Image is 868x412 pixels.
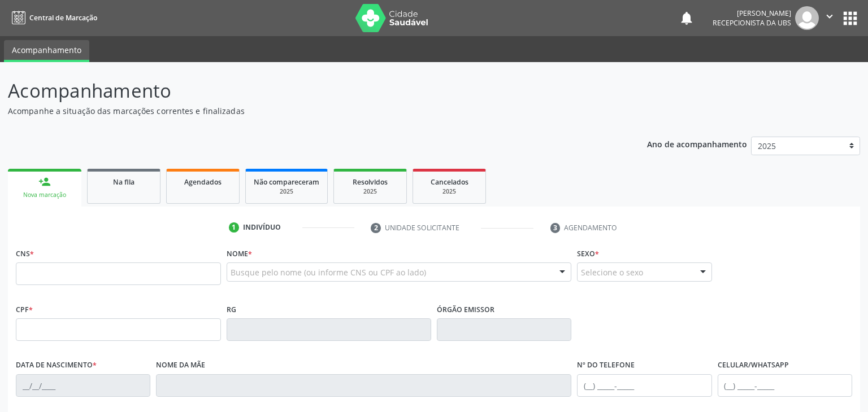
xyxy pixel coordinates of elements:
[819,6,840,30] button: 
[8,105,605,117] p: Acompanhe a situação das marcações correntes e finalizadas
[581,266,643,278] span: Selecione o sexo
[156,357,205,374] label: Nome da mãe
[16,191,73,199] div: Nova marcação
[16,301,33,318] label: CPF
[577,374,711,397] input: (__) _____-_____
[713,18,791,28] span: Recepcionista da UBS
[254,177,319,187] span: Não compareceram
[577,357,635,374] label: Nº do Telefone
[421,187,478,196] div: 2025
[231,266,426,278] span: Busque pelo nome (ou informe CNS ou CPF ao lado)
[4,40,89,62] a: Acompanhamento
[713,8,791,18] div: [PERSON_NAME]
[679,10,695,26] button: notifications
[431,177,468,187] span: Cancelados
[113,177,134,187] span: Na fila
[8,77,605,105] p: Acompanhamento
[16,357,97,374] label: Data de nascimento
[16,374,150,397] input: __/__/____
[227,301,236,318] label: RG
[353,177,388,187] span: Resolvidos
[29,13,97,23] span: Central de Marcação
[254,187,319,196] div: 2025
[437,301,494,318] label: Órgão emissor
[184,177,222,187] span: Agendados
[795,6,819,30] img: img
[647,137,747,151] p: Ano de acompanhamento
[718,357,789,374] label: Celular/WhatsApp
[8,8,97,27] a: Central de Marcação
[823,10,836,23] i: 
[227,245,252,262] label: Nome
[243,222,281,233] div: Indivíduo
[16,245,34,262] label: CNS
[38,176,51,188] div: person_add
[229,222,239,233] div: 1
[342,187,398,196] div: 2025
[718,374,852,397] input: (__) _____-_____
[577,245,599,262] label: Sexo
[840,8,860,28] button: apps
